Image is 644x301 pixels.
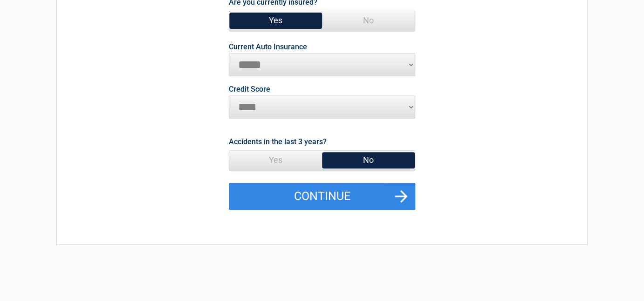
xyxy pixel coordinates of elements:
[229,86,270,93] label: Credit Score
[229,135,327,148] label: Accidents in the last 3 years?
[229,43,307,51] label: Current Auto Insurance
[322,11,415,30] span: No
[229,11,322,30] span: Yes
[322,151,415,169] span: No
[229,183,415,210] button: Continue
[229,151,322,169] span: Yes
